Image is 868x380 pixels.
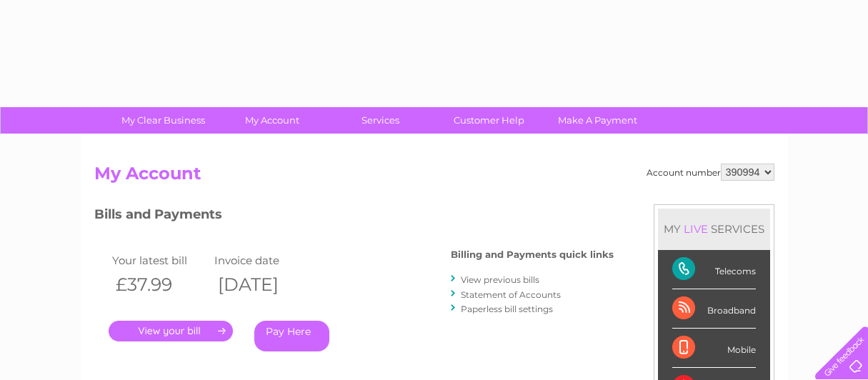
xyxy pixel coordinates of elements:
[94,164,774,191] h2: My Account
[647,164,774,181] div: Account number
[672,289,756,329] div: Broadband
[451,249,614,260] h4: Billing and Payments quick links
[461,274,539,285] a: View previous bills
[672,329,756,368] div: Mobile
[672,250,756,289] div: Telecoms
[109,251,211,270] td: Your latest bill
[104,107,222,134] a: My Clear Business
[109,321,233,341] a: .
[539,107,657,134] a: Make A Payment
[430,107,548,134] a: Customer Help
[461,289,561,300] a: Statement of Accounts
[461,304,553,314] a: Paperless bill settings
[109,270,211,299] th: £37.99
[254,321,329,351] a: Pay Here
[681,222,711,236] div: LIVE
[211,270,314,299] th: [DATE]
[213,107,331,134] a: My Account
[658,209,770,249] div: MY SERVICES
[94,204,614,229] h3: Bills and Payments
[211,251,314,270] td: Invoice date
[321,107,439,134] a: Services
